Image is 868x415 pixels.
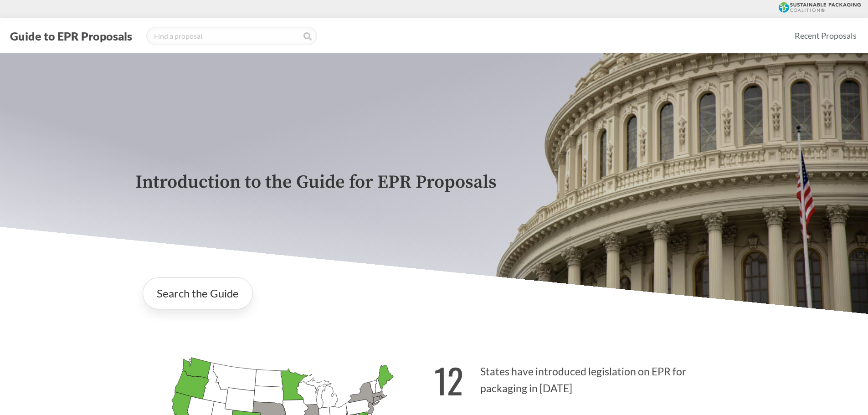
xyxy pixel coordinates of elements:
[146,27,317,45] input: Find a proposal
[7,29,135,43] button: Guide to EPR Proposals
[434,355,463,405] strong: 12
[434,349,733,405] p: States have introduced legislation on EPR for packaging in [DATE]
[135,172,733,193] p: Introduction to the Guide for EPR Proposals
[143,277,253,309] a: Search the Guide
[791,26,861,46] a: Recent Proposals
